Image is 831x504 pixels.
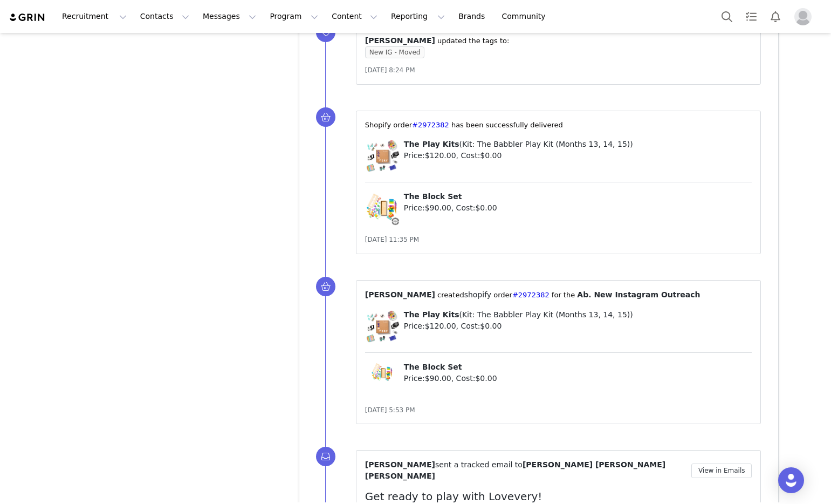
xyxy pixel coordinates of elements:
[365,36,435,45] span: [PERSON_NAME]
[794,8,812,25] img: placeholder-profile.jpg
[404,192,462,201] span: The Block Set
[404,139,752,150] p: ( )
[480,322,502,330] span: $0.00
[365,66,415,74] span: [DATE] 8:24 PM
[404,321,752,332] p: Price: , Cost:
[475,203,497,212] span: $0.00
[577,290,700,299] span: Ab. New Instagram Outreach
[404,140,459,148] span: The Play Kits
[764,4,787,29] button: Notifications
[404,310,459,319] span: The Play Kits
[404,309,752,321] p: ( )
[365,121,563,129] span: ⁨Shopify⁩ order⁨ ⁩ has been successfully delivered
[452,4,495,29] a: Brands
[412,121,449,129] a: #2972382
[464,290,491,299] span: shopify
[691,464,752,478] button: View in Emails
[365,406,415,414] span: [DATE] 5:53 PM
[384,4,451,29] button: Reporting
[404,150,752,161] p: Price: , Cost:
[715,4,739,29] button: Search
[4,4,367,13] p: Hasn't shared
[462,310,630,319] span: Kit: The Babbler Play Kit (Months 13, 14, 15)
[425,374,451,383] span: $90.00
[325,4,384,29] button: Content
[496,4,557,29] a: Community
[365,460,435,469] span: [PERSON_NAME]
[435,460,523,469] span: sent a tracked email to
[512,291,550,299] a: #2972382
[425,322,456,330] span: $120.00
[462,140,630,148] span: Kit: The Babbler Play Kit (Months 13, 14, 15)
[9,12,46,23] img: grin logo
[56,4,133,29] button: Recruitment
[365,289,752,301] p: ⁨ ⁩ created⁨ ⁩⁨⁩ order⁨ ⁩ for the ⁨ ⁩
[778,467,804,493] div: Open Intercom Messenger
[404,373,752,384] p: Price: , Cost:
[365,35,752,46] p: ⁨ ⁩ updated the tags to:
[788,8,822,25] button: Profile
[425,151,456,160] span: $120.00
[739,4,763,29] a: Tasks
[196,4,263,29] button: Messages
[365,46,425,58] span: New IG - Moved
[134,4,196,29] button: Contacts
[404,363,462,371] span: The Block Set
[425,203,451,212] span: $90.00
[404,202,752,214] p: Price: , Cost:
[263,4,325,29] button: Program
[365,290,435,299] span: [PERSON_NAME]
[480,151,502,160] span: $0.00
[365,236,419,243] span: [DATE] 11:35 PM
[4,4,367,13] p: Last attempt
[475,374,497,383] span: $0.00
